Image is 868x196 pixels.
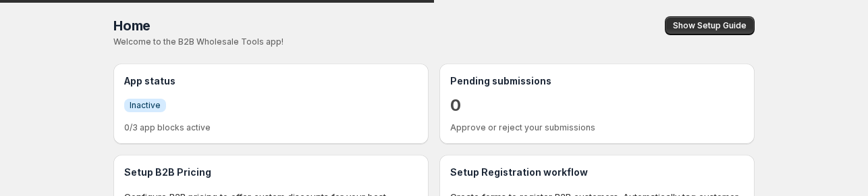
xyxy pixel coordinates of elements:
[124,98,166,112] a: InfoInactive
[113,18,151,34] span: Home
[450,95,461,116] a: 0
[124,166,418,179] h3: Setup B2B Pricing
[665,16,755,35] button: Show Setup Guide
[450,74,744,88] h3: Pending submissions
[124,74,418,88] h3: App status
[450,166,744,179] h3: Setup Registration workflow
[673,20,747,31] span: Show Setup Guide
[113,36,466,47] p: Welcome to the B2B Wholesale Tools app!
[130,100,161,111] span: Inactive
[450,122,744,133] p: Approve or reject your submissions
[124,122,418,133] p: 0/3 app blocks active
